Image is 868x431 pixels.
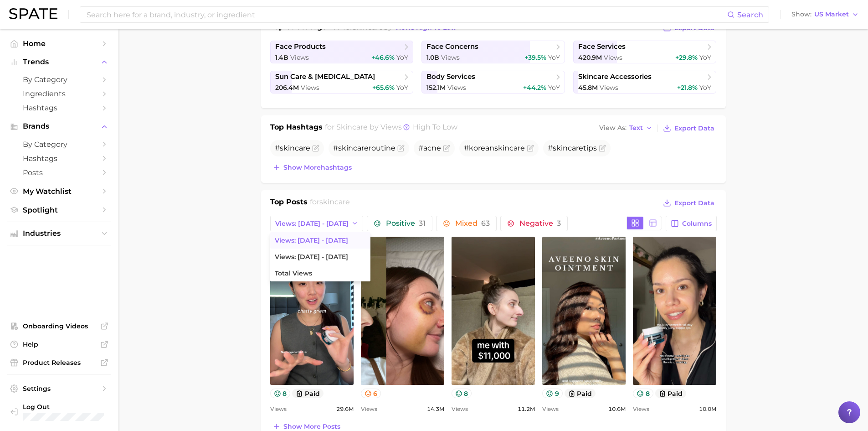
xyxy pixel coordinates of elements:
[441,53,460,62] span: Views
[275,144,310,152] span: #
[7,319,111,333] a: Onboarding Videos
[23,122,96,130] span: Brands
[597,122,655,134] button: View AsText
[7,338,111,351] a: Help
[599,125,627,130] span: View As
[23,206,96,214] span: Spotlight
[7,55,111,69] button: Trends
[578,53,602,62] span: 420.9m
[699,83,711,92] span: YoY
[699,53,711,62] span: YoY
[7,203,111,217] a: Spotlight
[455,220,490,227] span: Mixed
[426,83,446,92] span: 152.1m
[275,73,375,81] span: sun care & [MEDICAL_DATA]
[275,220,349,228] span: Views: [DATE] - [DATE]
[557,219,561,228] span: 3
[452,389,472,398] button: 8
[573,71,717,93] a: skincare accessories45.8m Views+21.8% YoY
[789,9,861,21] button: ShowUS Market
[542,404,559,415] span: Views
[333,144,395,152] span: # routine
[661,197,716,209] button: Export Data
[524,53,546,62] span: +39.5%
[7,73,111,87] a: by Category
[270,197,308,210] h1: Top Posts
[7,227,111,240] button: Industries
[386,220,426,227] span: Positive
[23,384,96,393] span: Settings
[23,140,96,149] span: by Category
[608,404,626,415] span: 10.6m
[481,219,490,228] span: 63
[23,104,96,112] span: Hashtags
[319,197,350,206] span: skincare
[23,340,96,348] span: Help
[86,7,727,22] input: Search here for a brand, industry, or ingredient
[7,119,111,133] button: Brands
[599,145,606,152] button: Flag as miscategorized or irrelevant
[677,83,698,92] span: +21.8%
[7,101,111,115] a: Hashtags
[443,145,450,152] button: Flag as miscategorized or irrelevant
[361,389,381,398] button: 6
[682,220,712,228] span: Columns
[338,144,369,152] span: skincare
[419,219,426,228] span: 31
[523,83,546,92] span: +44.2%
[396,53,408,62] span: YoY
[427,404,444,415] span: 14.3m
[292,389,324,398] button: paid
[23,187,96,196] span: My Watchlist
[629,125,643,130] span: Text
[396,83,408,92] span: YoY
[23,358,96,367] span: Product Releases
[452,404,468,415] span: Views
[548,144,597,152] span: # tips
[674,199,714,207] span: Export Data
[814,12,849,17] span: US Market
[421,41,565,63] a: face concerns1.0b Views+39.5% YoY
[737,10,763,19] span: Search
[275,42,326,51] span: face products
[270,389,291,398] button: 8
[418,144,441,152] span: #acne
[519,220,561,227] span: Negative
[7,184,111,198] a: My Watchlist
[7,137,111,151] a: by Category
[578,83,598,92] span: 45.8m
[270,216,364,231] button: Views: [DATE] - [DATE]
[23,154,96,163] span: Hashtags
[270,404,287,415] span: Views
[578,42,626,51] span: face services
[527,145,534,152] button: Flag as miscategorized or irrelevant
[553,144,583,152] span: skincare
[604,53,622,62] span: Views
[600,83,618,92] span: Views
[23,403,104,411] span: Log Out
[565,389,596,398] button: paid
[573,41,717,63] a: face services420.9m Views+29.8% YoY
[270,122,323,135] h1: Top Hashtags
[447,83,466,92] span: Views
[275,253,348,261] span: Views: [DATE] - [DATE]
[325,122,457,135] h2: for by Views
[655,389,687,398] button: paid
[426,42,478,51] span: face concerns
[426,73,475,81] span: body services
[9,8,57,19] img: SPATE
[371,53,395,62] span: +46.6%
[426,53,439,62] span: 1.0b
[270,232,370,281] ul: Views: [DATE] - [DATE]
[275,237,348,244] span: Views: [DATE] - [DATE]
[343,23,469,31] span: for by
[674,125,714,132] span: Export Data
[633,404,649,415] span: Views
[7,36,111,51] a: Home
[548,83,560,92] span: YoY
[7,356,111,369] a: Product Releases
[542,389,563,398] button: 9
[23,75,96,84] span: by Category
[578,73,652,81] span: skincare accessories
[633,389,653,398] button: 8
